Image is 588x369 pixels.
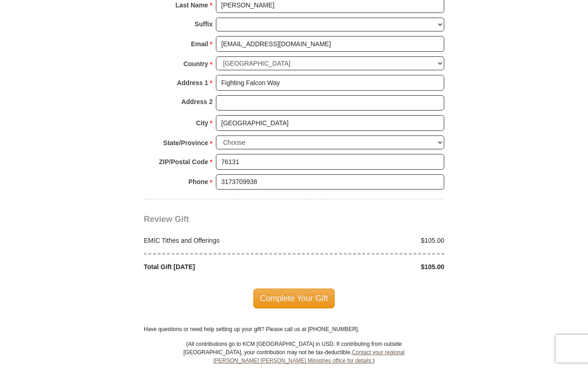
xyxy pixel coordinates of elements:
div: $105.00 [294,262,449,272]
p: Have questions or need help setting up your gift? Please call us at [PHONE_NUMBER]. [144,325,444,333]
div: Total Gift [DATE] [139,262,294,272]
strong: ZIP/Postal Code [159,155,208,168]
strong: State/Province [163,136,208,149]
strong: Email [191,37,208,50]
strong: Address 1 [177,76,208,89]
span: Complete Your Gift [253,289,335,308]
strong: City [196,117,208,129]
a: Contact your regional [PERSON_NAME] [PERSON_NAME] Ministries office for details. [213,349,404,364]
strong: Suffix [195,18,213,31]
strong: Phone [189,175,208,188]
span: Review Gift [144,215,189,224]
strong: Country [184,57,208,70]
div: EMIC Tithes and Offerings [139,236,294,246]
strong: Address 2 [181,95,213,108]
div: $105.00 [294,236,449,246]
